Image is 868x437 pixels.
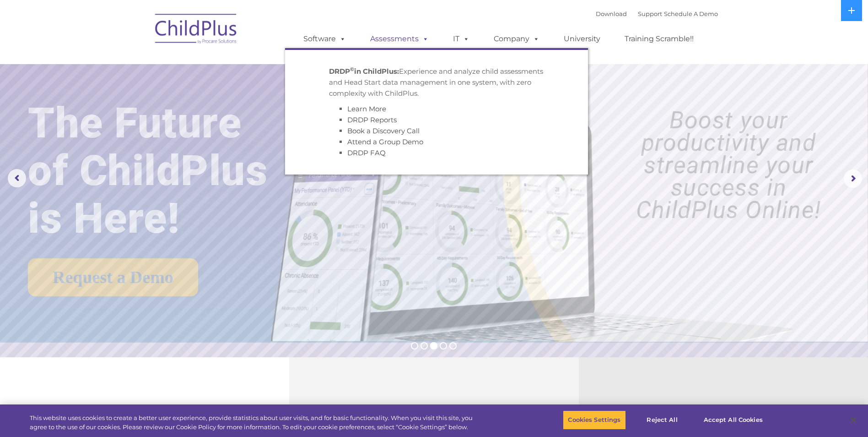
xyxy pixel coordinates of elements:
button: Cookies Settings [563,410,625,430]
button: Reject All [634,410,691,430]
a: Assessments [361,30,438,48]
sup: © [350,66,354,72]
a: DRDP FAQ [347,148,386,157]
strong: DRDP in ChildPlus: [329,67,399,76]
a: Book a Discovery Call [347,126,420,135]
span: Last name [127,60,155,67]
a: DRDP Reports [347,115,397,124]
img: DRDP Assessment in ChildPlus [92,131,319,242]
rs-layer: Program management software combined with child development assessments in ONE POWERFUL system! T... [92,249,369,319]
a: Download [596,10,627,17]
a: Training Scramble!! [615,30,703,48]
button: Accept All Cookies [699,410,768,430]
a: Software [294,30,355,48]
p: Experience and analyze child assessments and Head Start data management in one system, with zero ... [329,66,544,99]
img: ChildPlus by Procare Solutions [151,7,242,53]
a: IT [444,30,479,48]
font: | [596,10,718,17]
button: Close [843,410,863,430]
a: Company [485,30,549,48]
a: Learn More [347,104,386,113]
span: Phone number [127,98,166,105]
a: Support [638,10,662,17]
div: This website uses cookies to create a better user experience, provide statistics about user visit... [30,414,477,432]
a: Attend a Group Demo [347,137,423,146]
a: Schedule A Demo [664,10,718,17]
a: University [555,30,609,48]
